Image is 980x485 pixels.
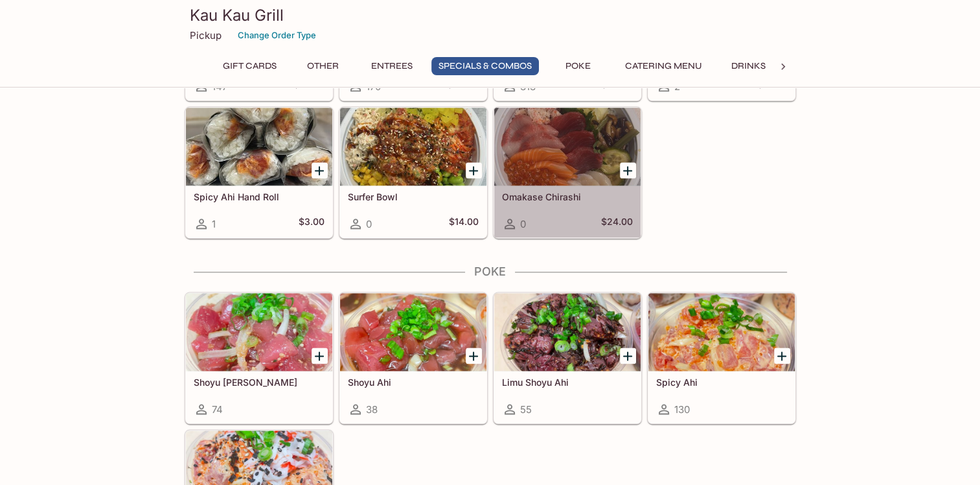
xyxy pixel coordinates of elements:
[312,162,328,178] button: Add Spicy Ahi Hand Roll
[185,292,333,423] a: Shoyu [PERSON_NAME]74
[312,348,328,364] button: Add Shoyu Ginger Ahi
[648,292,795,423] a: Spicy Ahi130
[601,216,633,231] h5: $24.00
[494,292,641,423] a: Limu Shoyu Ahi55
[720,57,778,75] button: Drinks
[186,108,332,185] div: Spicy Ahi Hand Roll
[339,292,487,423] a: Shoyu Ahi38
[502,191,633,202] h5: Omakase Chirashi
[549,57,608,75] button: Poke
[232,25,322,45] button: Change Order Type
[194,191,325,202] h5: Spicy Ahi Hand Roll
[185,265,796,279] h4: Poke
[620,348,636,364] button: Add Limu Shoyu Ahi
[212,218,216,230] span: 1
[620,162,636,178] button: Add Omakase Chirashi
[494,108,641,185] div: Omakase Chirashi
[212,403,223,416] span: 74
[466,162,482,178] button: Add Surfer Bowl
[190,29,222,41] p: Pickup
[494,107,641,238] a: Omakase Chirashi0$24.00
[340,108,486,185] div: Surfer Bowl
[340,293,486,371] div: Shoyu Ahi
[502,377,633,388] h5: Limu Shoyu Ahi
[366,403,378,416] span: 38
[520,403,532,416] span: 55
[774,348,790,364] button: Add Spicy Ahi
[674,403,690,416] span: 130
[494,293,641,371] div: Limu Shoyu Ahi
[216,57,284,75] button: Gift Cards
[348,377,479,388] h5: Shoyu Ahi
[618,57,709,75] button: Catering Menu
[186,293,332,371] div: Shoyu Ginger Ahi
[431,57,539,75] button: Specials & Combos
[648,293,795,371] div: Spicy Ahi
[339,107,487,238] a: Surfer Bowl0$14.00
[194,377,325,388] h5: Shoyu [PERSON_NAME]
[299,216,325,231] h5: $3.00
[466,348,482,364] button: Add Shoyu Ahi
[520,218,526,230] span: 0
[656,377,787,388] h5: Spicy Ahi
[185,107,333,238] a: Spicy Ahi Hand Roll1$3.00
[449,216,479,231] h5: $14.00
[190,5,791,25] h3: Kau Kau Grill
[363,57,421,75] button: Entrees
[294,57,352,75] button: Other
[366,218,372,230] span: 0
[348,191,479,202] h5: Surfer Bowl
